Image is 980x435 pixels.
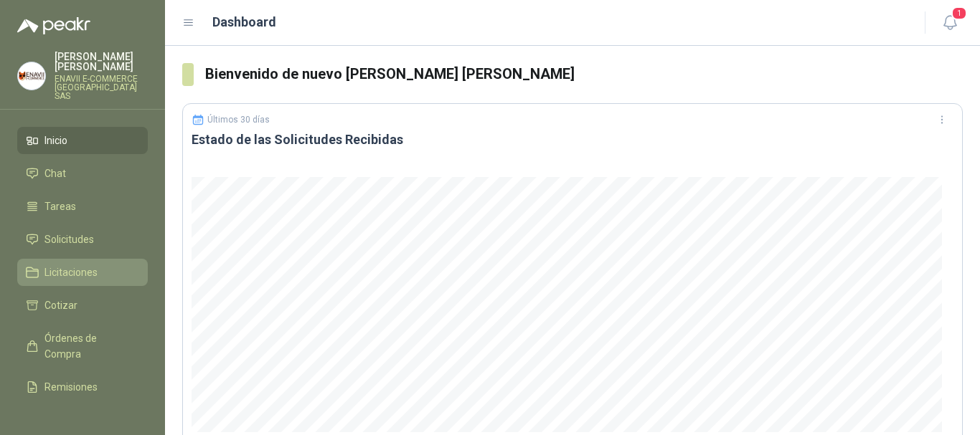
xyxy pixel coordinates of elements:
[192,131,953,148] h3: Estado de las Solicitudes Recibidas
[44,297,77,313] span: Cotizar
[17,127,148,154] a: Inicio
[17,325,148,368] a: Órdenes de Compra
[44,330,134,362] span: Órdenes de Compra
[17,259,148,286] a: Licitaciones
[44,133,67,148] span: Inicio
[44,379,98,395] span: Remisiones
[17,193,148,220] a: Tareas
[17,373,148,401] a: Remisiones
[207,115,270,125] p: Últimos 30 días
[18,62,45,90] img: Company Logo
[44,199,76,214] span: Tareas
[55,52,148,72] p: [PERSON_NAME] [PERSON_NAME]
[205,63,963,85] h3: Bienvenido de nuevo [PERSON_NAME] [PERSON_NAME]
[17,17,90,34] img: Logo peakr
[17,226,148,253] a: Solicitudes
[937,10,963,36] button: 1
[212,12,276,32] h1: Dashboard
[17,292,148,319] a: Cotizar
[44,166,66,181] span: Chat
[17,160,148,187] a: Chat
[44,264,98,280] span: Licitaciones
[44,231,94,247] span: Solicitudes
[55,75,148,100] p: ENAVII E-COMMERCE [GEOGRAPHIC_DATA] SAS
[951,6,967,20] span: 1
